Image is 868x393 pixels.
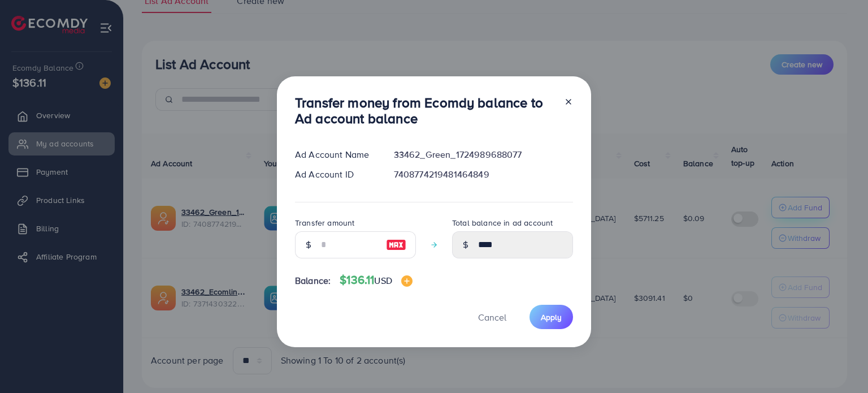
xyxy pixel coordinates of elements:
[820,342,860,385] iframe: Chat
[401,275,413,287] img: image
[286,168,385,181] div: Ad Account ID
[530,305,573,329] button: Apply
[295,274,331,287] span: Balance:
[295,94,555,127] h3: Transfer money from Ecomdy balance to Ad account balance
[452,217,553,228] label: Total balance in ad account
[464,305,520,329] button: Cancel
[340,273,413,287] h4: $136.11
[541,312,562,323] span: Apply
[385,168,582,181] div: 7408774219481464849
[374,274,392,287] span: USD
[286,148,385,161] div: Ad Account Name
[386,238,406,252] img: image
[478,311,506,323] span: Cancel
[295,217,354,228] label: Transfer amount
[385,148,582,161] div: 33462_Green_1724989688077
